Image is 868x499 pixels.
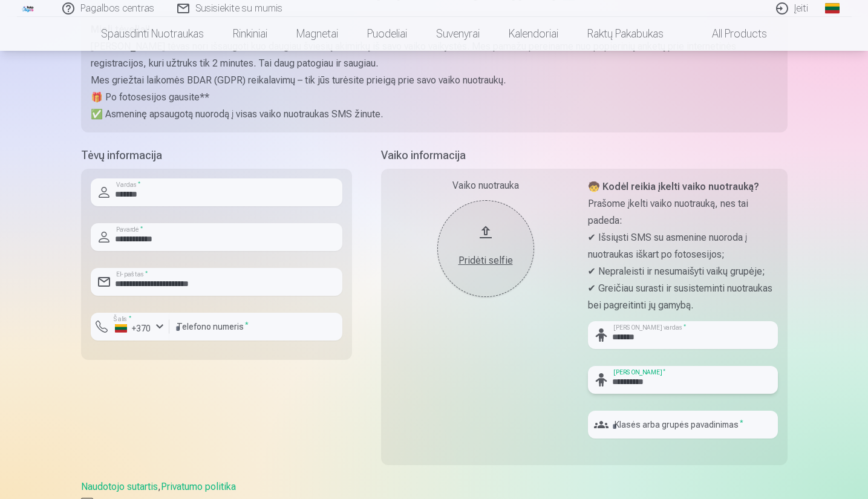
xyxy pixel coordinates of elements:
p: 🎁 Po fotosesijos gausite** [91,89,778,106]
a: Privatumo politika [161,481,236,492]
h5: Tėvų informacija [81,147,352,164]
a: Kalendoriai [494,17,573,51]
label: Šalis [110,315,135,324]
p: Mes griežtai laikomės BDAR (GDPR) reikalavimų – tik jūs turėsite prieigą prie savo vaiko nuotraukų. [91,72,778,89]
a: Raktų pakabukas [573,17,678,51]
a: Suvenyrai [422,17,494,51]
p: ✅ Asmeninę apsaugotą nuorodą į visas vaiko nuotraukas SMS žinute. [91,106,778,123]
a: Magnetai [282,17,353,51]
strong: 🧒 Kodėl reikia įkelti vaiko nuotrauką? [588,181,759,192]
p: ✔ Išsiųsti SMS su asmenine nuoroda į nuotraukas iškart po fotosesijos; [588,229,778,263]
p: [PERSON_NAME] tėvas nori išsaugoti kuo daugiau šviesių akimirkų iš savo vaiko vaikystės. Mes pama... [91,38,778,72]
p: ✔ Greičiau surasti ir susisteminti nuotraukas bei pagreitinti jų gamybą. [588,280,778,314]
a: Naudotojo sutartis [81,481,158,492]
a: Spausdinti nuotraukas [86,17,218,51]
button: Šalis*+370 [91,313,169,341]
div: +370 [115,322,151,334]
img: /fa2 [22,5,35,12]
p: ✔ Nepraleisti ir nesumaišyti vaikų grupėje; [588,263,778,280]
p: Prašome įkelti vaiko nuotrauką, nes tai padeda: [588,195,778,229]
div: Pridėti selfie [449,253,522,268]
button: Pridėti selfie [437,200,534,297]
a: Rinkiniai [218,17,282,51]
div: Vaiko nuotrauka [391,178,581,193]
h5: Vaiko informacija [381,147,788,164]
a: Puodeliai [353,17,422,51]
a: All products [678,17,782,51]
